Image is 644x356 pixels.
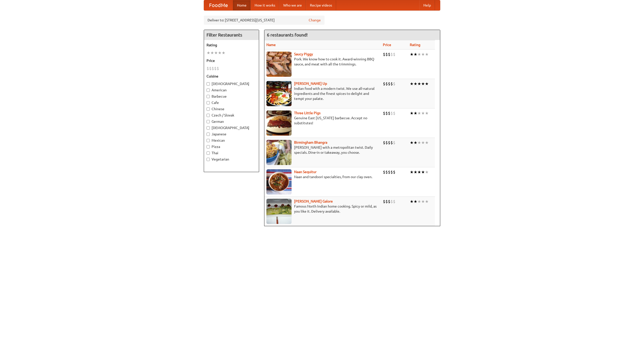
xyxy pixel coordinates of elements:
[222,50,225,56] li: ★
[207,101,210,104] input: Cafe
[390,81,393,87] li: $
[421,169,425,175] li: ★
[207,132,256,137] label: Japanese
[207,138,256,143] label: Mexican
[385,52,388,57] li: $
[207,144,256,149] label: Pizza
[207,43,256,48] h5: Rating
[214,66,217,71] li: $
[414,52,417,57] li: ★
[414,110,417,116] li: ★
[207,81,256,86] label: [DEMOGRAPHIC_DATA]
[266,110,292,136] img: littlepigs.jpg
[266,169,292,194] img: naansequitur.jpg
[218,50,222,56] li: ★
[294,170,316,174] a: Naan Sequitur
[388,199,390,204] li: $
[388,52,390,57] li: $
[414,169,417,175] li: ★
[410,169,414,175] li: ★
[214,50,218,56] li: ★
[388,81,390,87] li: $
[393,199,395,204] li: $
[383,140,385,145] li: $
[266,140,292,165] img: bhangra.jpg
[383,52,385,57] li: $
[210,50,214,56] li: ★
[207,157,256,162] label: Vegetarian
[279,0,306,10] a: Who we are
[385,140,388,145] li: $
[294,199,333,203] b: [PERSON_NAME] Galore
[212,66,214,71] li: $
[393,140,395,145] li: $
[207,100,256,105] label: Cafe
[417,199,421,204] li: ★
[385,199,388,204] li: $
[207,106,256,111] label: Chinese
[425,52,429,57] li: ★
[383,169,385,175] li: $
[425,169,429,175] li: ★
[306,0,336,10] a: Recipe videos
[207,133,210,136] input: Japanese
[410,81,414,87] li: ★
[207,119,256,124] label: German
[217,66,219,71] li: $
[385,81,388,87] li: $
[419,0,435,10] a: Help
[207,50,210,56] li: ★
[207,113,256,118] label: Czech / Slovak
[207,114,210,117] input: Czech / Slovak
[385,169,388,175] li: $
[410,199,414,204] li: ★
[207,58,256,63] h5: Price
[385,110,388,116] li: $
[207,139,210,142] input: Mexican
[425,110,429,116] li: ★
[421,110,425,116] li: ★
[207,82,210,86] input: [DEMOGRAPHIC_DATA]
[207,95,210,98] input: Barbecue
[294,111,320,115] b: Three Little Pigs
[393,169,395,175] li: $
[207,126,210,130] input: [DEMOGRAPHIC_DATA]
[207,66,209,71] li: $
[390,110,393,116] li: $
[266,115,379,126] p: Genuine East [US_STATE] barbecue. Accept no substitutes!
[207,88,256,93] label: American
[421,81,425,87] li: ★
[204,30,259,40] h4: Filter Restaurants
[207,158,210,161] input: Vegetarian
[294,82,327,86] b: [PERSON_NAME] Up
[390,52,393,57] li: $
[207,125,256,130] label: [DEMOGRAPHIC_DATA]
[233,0,251,10] a: Home
[393,110,395,116] li: $
[414,81,417,87] li: ★
[207,107,210,111] input: Chinese
[294,140,327,144] a: Birmingham Bhangra
[414,140,417,145] li: ★
[294,52,313,56] a: Saucy Piggy
[309,18,321,23] a: Change
[207,151,210,155] input: Thai
[425,199,429,204] li: ★
[266,52,292,77] img: saucy.jpg
[209,66,212,71] li: $
[207,89,210,92] input: American
[390,199,393,204] li: $
[388,110,390,116] li: $
[393,81,395,87] li: $
[207,145,210,148] input: Pizza
[266,86,379,101] p: Indian food with a modern twist. We use all-natural ingredients and the finest spices to delight ...
[410,140,414,145] li: ★
[417,110,421,116] li: ★
[410,52,414,57] li: ★
[388,169,390,175] li: $
[390,140,393,145] li: $
[207,120,210,123] input: German
[207,74,256,79] h5: Cuisine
